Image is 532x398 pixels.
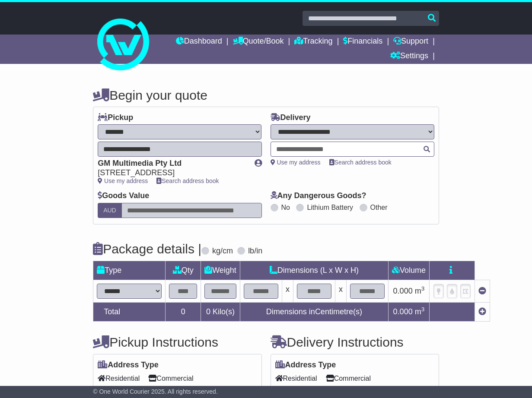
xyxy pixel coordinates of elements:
[206,307,210,316] span: 0
[166,261,201,280] td: Qty
[282,280,293,302] td: x
[98,191,149,201] label: Goods Value
[93,261,166,280] td: Type
[93,242,201,256] h4: Package details |
[393,287,413,295] span: 0.000
[271,159,321,166] a: Use my address
[370,203,388,212] label: Other
[281,203,290,212] label: No
[388,261,429,280] td: Volume
[390,49,428,64] a: Settings
[98,113,133,123] label: Pickup
[343,35,382,49] a: Financials
[166,302,201,321] td: 0
[275,360,336,370] label: Address Type
[98,168,245,178] div: [STREET_ADDRESS]
[240,302,388,321] td: Dimensions in Centimetre(s)
[98,159,245,168] div: GM Multimedia Pty Ltd
[98,360,159,370] label: Address Type
[93,388,218,395] span: © One World Courier 2025. All rights reserved.
[271,191,366,201] label: Any Dangerous Goods?
[478,307,486,316] a: Add new item
[176,35,222,49] a: Dashboard
[248,246,262,256] label: lb/in
[93,335,261,349] h4: Pickup Instructions
[421,306,425,313] sup: 3
[212,246,233,256] label: kg/cm
[240,261,388,280] td: Dimensions (L x W x H)
[335,280,346,302] td: x
[329,159,392,166] a: Search address book
[233,35,284,49] a: Quote/Book
[271,113,311,123] label: Delivery
[275,372,317,385] span: Residential
[156,177,219,184] a: Search address book
[93,88,439,102] h4: Begin your quote
[93,302,166,321] td: Total
[393,307,413,316] span: 0.000
[201,261,240,280] td: Weight
[294,35,332,49] a: Tracking
[307,203,353,212] label: Lithium Battery
[478,287,486,295] a: Remove this item
[98,203,122,218] label: AUD
[326,372,371,385] span: Commercial
[415,287,425,295] span: m
[271,335,439,349] h4: Delivery Instructions
[201,302,240,321] td: Kilo(s)
[148,372,193,385] span: Commercial
[98,372,140,385] span: Residential
[271,142,434,157] typeahead: Please provide city
[415,307,425,316] span: m
[393,35,428,49] a: Support
[98,177,148,184] a: Use my address
[421,285,425,292] sup: 3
